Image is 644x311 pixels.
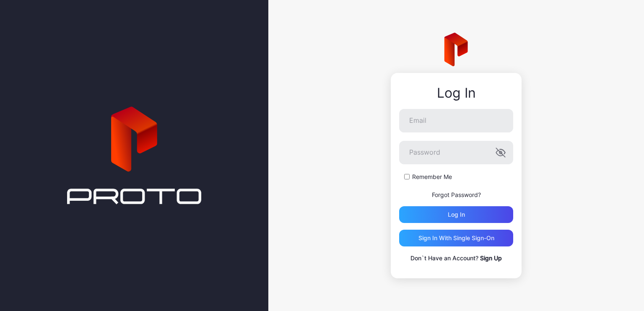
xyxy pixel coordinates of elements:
div: Log in [448,211,465,218]
button: Password [496,148,506,158]
div: Sign in With Single Sign-On [418,235,494,241]
input: Password [399,141,513,164]
input: Email [399,109,513,132]
p: Don`t Have an Account? [399,253,513,263]
button: Sign in With Single Sign-On [399,230,513,246]
a: Sign Up [480,254,502,262]
a: Forgot Password? [432,191,481,198]
div: Log In [399,86,513,101]
label: Remember Me [412,173,452,181]
button: Log in [399,206,513,223]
